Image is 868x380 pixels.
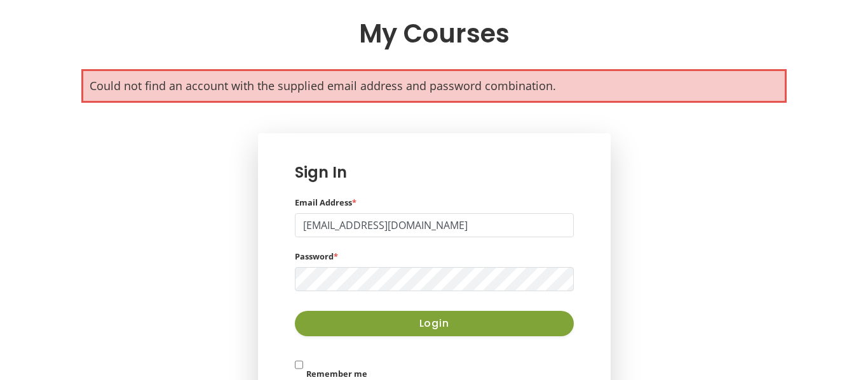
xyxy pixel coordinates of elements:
h1: My Courses [81,18,787,49]
label: Password [295,252,338,261]
label: Email Address [295,199,356,207]
label: Remember me [306,368,367,379]
button: Login [295,311,574,336]
li: Could not find an account with the supplied email address and password combination. [90,77,778,95]
h4: Sign In [288,164,580,188]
